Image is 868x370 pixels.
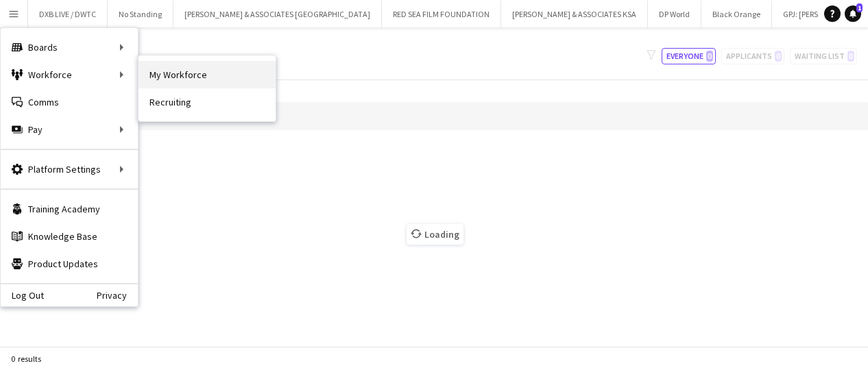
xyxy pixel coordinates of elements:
[138,88,276,116] a: Recruiting
[501,1,648,27] button: [PERSON_NAME] & ASSOCIATES KSA
[845,5,861,22] a: 1
[138,61,276,88] a: My Workforce
[1,34,138,61] div: Boards
[1,223,138,250] a: Knowledge Base
[1,116,138,143] div: Pay
[1,290,44,301] a: Log Out
[701,1,772,27] button: Black Orange
[1,195,138,223] a: Training Academy
[1,250,138,277] a: Product Updates
[856,3,863,12] span: 1
[648,1,701,27] button: DP World
[28,1,108,27] button: DXB LIVE / DWTC
[173,1,382,27] button: [PERSON_NAME] & ASSOCIATES [GEOGRAPHIC_DATA]
[1,61,138,88] div: Workforce
[97,290,138,301] a: Privacy
[382,1,501,27] button: RED SEA FILM FOUNDATION
[1,88,138,116] a: Comms
[407,224,463,245] span: Loading
[1,156,138,183] div: Platform Settings
[662,48,716,64] button: Everyone0
[108,1,173,27] button: No Standing
[706,51,713,62] span: 0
